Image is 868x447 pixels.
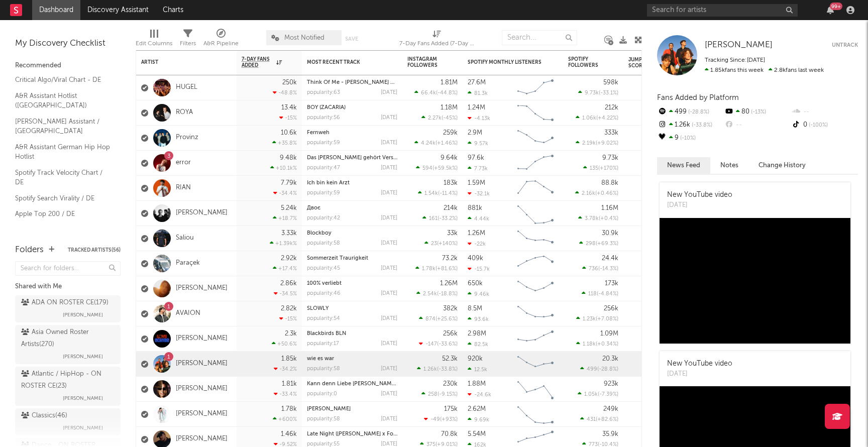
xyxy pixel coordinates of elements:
[468,205,482,211] div: 881k
[468,255,483,262] div: 409k
[447,230,458,237] div: 33k
[307,140,340,146] div: popularity: 59
[679,136,696,141] span: -10 %
[307,381,408,387] a: Kann denn Liebe [PERSON_NAME] sein
[15,116,111,137] a: [PERSON_NAME] Assistant / [GEOGRAPHIC_DATA]
[176,184,191,192] a: RIAN
[399,25,475,54] div: 7-Day Fans Added (7-Day Fans Added)
[307,366,340,372] div: popularity: 58
[791,119,858,132] div: 0
[628,182,669,194] div: 83.8
[657,157,710,174] button: News Feed
[602,230,618,237] div: 30.9k
[176,410,228,418] a: [PERSON_NAME]
[421,115,458,121] div: ( )
[513,301,558,326] svg: Chart title
[307,59,382,65] div: Most Recent Track
[176,385,228,393] a: [PERSON_NAME]
[416,290,458,297] div: ( )
[468,140,488,147] div: 9.57k
[724,119,791,132] div: --
[15,193,111,204] a: Spotify Search Virality / DE
[307,180,350,186] a: Ich bin kein Arzt
[418,190,458,196] div: ( )
[422,266,436,272] span: 1.78k
[710,157,748,174] button: Notes
[441,79,458,86] div: 1.81M
[468,180,485,186] div: 1.59M
[15,38,121,50] div: My Discovery Checklist
[381,316,397,321] div: [DATE]
[600,90,617,96] span: -33.1 %
[602,356,618,362] div: 20.3k
[274,366,297,372] div: -34.2 %
[502,30,577,45] input: Search...
[141,59,216,65] div: Artist
[628,82,669,94] div: 81.0
[423,291,437,297] span: 2.54k
[176,108,193,117] a: ROYA
[439,216,456,221] span: -33.2 %
[307,316,340,321] div: popularity: 54
[434,166,456,171] span: +59.5k %
[628,283,669,295] div: 49.2
[444,205,458,211] div: 214k
[15,244,44,256] div: Folders
[280,155,297,161] div: 9.48k
[381,140,397,146] div: [DATE]
[431,241,437,247] span: 23
[307,155,408,161] a: Das [PERSON_NAME] gehört Versagern
[605,104,618,111] div: 212k
[437,266,456,272] span: +81.6 %
[15,225,111,236] a: Shazam Top 200 / DE
[15,295,121,322] a: ADA ON ROSTER CE(179)[PERSON_NAME]
[381,90,397,95] div: [DATE]
[441,155,458,161] div: 9.64k
[15,367,121,406] a: Atlantic / HipHop - ON ROSTER CE(23)[PERSON_NAME]
[15,167,111,188] a: Spotify Track Velocity Chart / DE
[443,305,458,312] div: 382k
[513,352,558,377] svg: Chart title
[282,79,297,86] div: 250k
[583,316,596,322] span: 1.23k
[582,290,618,297] div: ( )
[468,341,488,348] div: 82.5k
[667,200,732,210] div: [DATE]
[63,422,103,434] span: [PERSON_NAME]
[438,90,456,96] span: -44.8 %
[439,291,456,297] span: -18.8 %
[442,356,458,362] div: 52.3k
[439,342,456,347] span: -33.6 %
[585,90,599,96] span: 9.73k
[628,258,669,270] div: 86.0
[279,315,297,322] div: -15 %
[180,25,196,54] div: Filters
[307,356,334,362] a: wie es war
[136,38,172,50] div: Edit Columns
[176,234,194,243] a: Saliou
[281,305,297,312] div: 2.82k
[468,356,483,362] div: 920k
[575,190,618,196] div: ( )
[439,241,456,247] span: +140 %
[381,215,397,221] div: [DATE]
[63,309,103,321] span: [PERSON_NAME]
[579,240,618,247] div: ( )
[598,116,617,121] span: +4.22 %
[468,241,486,247] div: -22k
[601,205,618,211] div: 1.16M
[285,330,297,337] div: 2.3k
[667,190,732,200] div: New YouTube video
[307,331,346,337] a: Blackbirds BLN
[597,241,617,247] span: +69.3 %
[807,123,828,128] span: -100 %
[284,35,324,41] span: Most Notified
[586,241,596,247] span: 298
[273,190,297,196] div: -34.4 %
[414,89,458,96] div: ( )
[15,208,111,219] a: Apple Top 200 / DE
[590,166,598,171] span: 135
[176,259,200,268] a: Paraçek
[827,6,834,14] button: 99+
[442,255,458,262] div: 73.2k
